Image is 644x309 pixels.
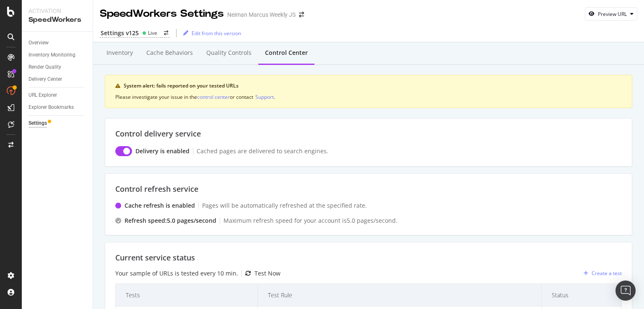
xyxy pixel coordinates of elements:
div: SpeedWorkers Settings [100,7,224,21]
a: URL Explorer [29,91,87,100]
div: Control refresh service [115,184,622,195]
div: Edit from this version [192,30,241,37]
div: Activation [29,7,86,15]
div: Cache refresh is enabled [125,201,195,210]
a: Overview [29,39,87,47]
span: Tests [126,291,245,299]
a: Render Quality [29,63,87,72]
div: Support [255,93,274,100]
button: Preview URL [585,7,637,21]
div: Inventory Monitoring [29,51,75,59]
div: warning banner [105,75,632,108]
div: Refresh speed: 5.0 pages /second [125,216,216,225]
div: Cached pages are delivered to search engines. [197,147,328,155]
div: Inventory [106,49,133,57]
div: Control Center [265,49,308,57]
span: Test Rule [268,291,530,299]
div: Current service status [115,252,622,263]
div: Pages will be automatically refreshed at the specified rate. [202,201,367,210]
div: arrow-right-arrow-left [164,31,169,36]
div: control center [197,93,230,100]
div: Control delivery service [115,129,622,139]
div: Your sample of URLs is tested every 10 min. [115,269,238,278]
div: Live [148,29,157,36]
div: Preview URL [598,10,627,18]
div: Delivery Center [29,75,62,84]
div: Settings [29,119,47,128]
a: Settings [29,119,87,128]
div: Delivery is enabled [135,147,190,155]
div: Quality Controls [206,49,252,57]
div: Open Intercom Messenger [615,281,636,301]
div: Neiman Marcus Weekly JS [227,10,296,19]
div: URL Explorer [29,91,57,100]
div: Please investigate your issue in the or contact . [115,93,622,101]
button: control center [197,93,230,101]
div: Cache behaviors [146,49,193,57]
span: Status [552,291,609,299]
button: Create a test [580,267,622,280]
div: Overview [29,39,49,47]
button: Edit from this version [180,26,241,40]
a: Inventory Monitoring [29,51,87,59]
div: Create a test [592,270,622,277]
div: SpeedWorkers [29,15,86,25]
div: arrow-right-arrow-left [299,12,304,18]
a: Explorer Bookmarks [29,103,87,112]
div: Maximum refresh speed for your account is 5.0 pages /second. [223,216,397,225]
div: Render Quality [29,63,61,72]
div: System alert: fails reported on your tested URLs [124,82,622,90]
div: Explorer Bookmarks [29,103,74,112]
div: Test Now [254,269,280,278]
button: Support [255,93,274,101]
a: Delivery Center [29,75,87,84]
div: Settings v125 [101,29,139,37]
